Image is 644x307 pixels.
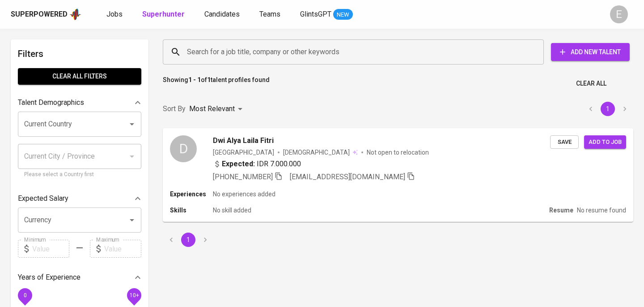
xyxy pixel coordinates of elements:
p: Showing of talent profiles found [163,75,270,92]
nav: pagination navigation [582,102,633,116]
span: Candidates [204,10,240,18]
p: No experiences added [213,190,275,199]
span: Clear All filters [25,71,134,82]
span: Add New Talent [558,47,623,58]
a: GlintsGPT NEW [300,9,353,20]
div: D [170,135,197,162]
p: No resume found [577,206,626,215]
h6: Filters [18,47,141,61]
button: Clear All filters [18,68,141,85]
button: page 1 [601,102,615,116]
b: Superhunter [142,10,185,18]
button: Save [550,135,579,149]
button: Open [126,118,138,130]
span: 0 [23,292,26,298]
p: Talent Demographics [18,97,84,108]
p: Sort By [163,104,186,114]
b: Expected: [222,159,255,169]
span: Dwi Alya Laila Fitri [213,135,274,146]
div: [GEOGRAPHIC_DATA] [213,148,274,157]
span: Teams [259,10,280,18]
p: Experiences [170,190,213,199]
p: Not open to relocation [367,148,429,157]
button: Add New Talent [551,43,630,61]
span: [EMAIL_ADDRESS][DOMAIN_NAME] [290,173,405,181]
nav: pagination navigation [163,233,214,247]
input: Value [104,240,141,258]
p: Most Relevant [189,104,235,114]
span: Add to job [589,137,622,147]
button: page 1 [181,233,195,247]
p: Skills [170,206,213,215]
span: NEW [333,10,353,19]
div: IDR 7.000.000 [213,159,301,169]
a: DDwi Alya Laila Fitri[GEOGRAPHIC_DATA][DEMOGRAPHIC_DATA] Not open to relocationExpected: IDR 7.00... [163,128,633,222]
p: Years of Experience [18,272,80,283]
div: Talent Demographics [18,94,141,112]
span: 10+ [129,292,139,298]
input: Value [32,240,69,258]
div: Superpowered [11,9,68,20]
a: Jobs [106,9,124,20]
button: Clear All [572,75,610,92]
span: [DEMOGRAPHIC_DATA] [283,148,351,157]
a: Superpoweredapp logo [11,8,81,21]
span: [PHONE_NUMBER] [213,173,273,181]
b: 1 [207,76,211,83]
img: app logo [69,8,81,21]
a: Candidates [204,9,241,20]
button: Add to job [584,135,626,149]
span: Clear All [576,78,606,89]
span: Jobs [106,10,123,18]
p: Resume [549,206,573,215]
div: Most Relevant [189,101,246,117]
b: 1 - 1 [188,76,201,83]
div: Years of Experience [18,268,141,286]
a: Superhunter [142,9,186,20]
p: Expected Salary [18,193,68,204]
div: E [610,5,628,23]
p: Please select a Country first [24,170,135,179]
p: No skill added [213,206,251,215]
div: Expected Salary [18,190,141,208]
button: Open [126,214,138,226]
span: GlintsGPT [300,10,331,18]
a: Teams [259,9,282,20]
span: Save [555,137,574,147]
